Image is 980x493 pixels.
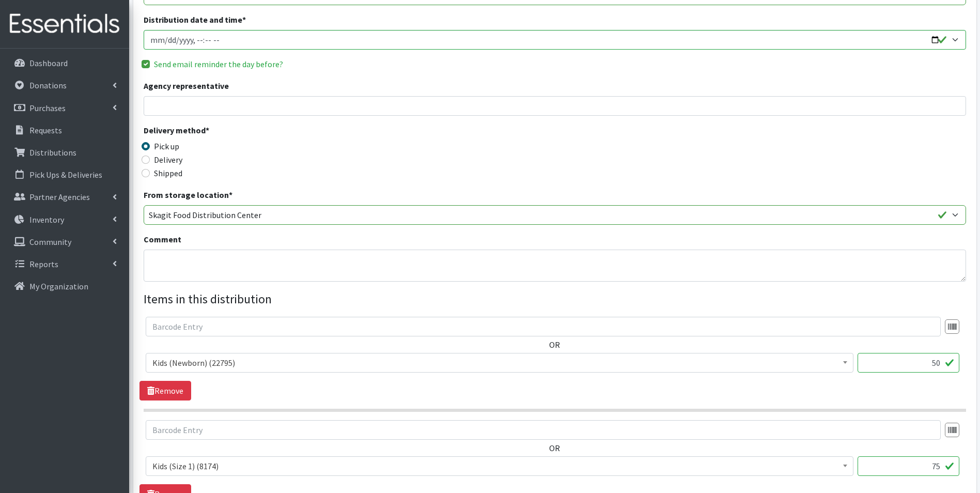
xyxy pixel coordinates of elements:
a: Partner Agencies [4,187,125,207]
a: Pick Ups & Deliveries [4,164,125,185]
a: My Organization [4,276,125,297]
label: Shipped [154,167,182,179]
p: Dashboard [29,58,68,68]
a: Distributions [4,142,125,163]
label: From storage location [144,189,232,201]
span: Kids (Newborn) (22795) [152,356,847,370]
abbr: required [229,190,232,200]
legend: Items in this distribution [144,290,966,309]
abbr: required [206,125,209,135]
label: Agency representative [144,80,229,92]
a: Purchases [4,98,125,118]
p: My Organization [29,281,88,291]
label: Comment [144,233,181,245]
a: Community [4,232,125,252]
input: Quantity [858,456,959,476]
p: Partner Agencies [29,192,90,202]
label: Distribution date and time [144,13,246,26]
label: OR [549,338,560,351]
label: Send email reminder the day before? [154,58,283,70]
input: Barcode Entry [146,317,941,336]
span: Kids (Newborn) (22795) [146,353,853,373]
p: Donations [29,80,67,90]
a: Requests [4,120,125,141]
label: Pick up [154,140,179,152]
img: HumanEssentials [4,7,125,41]
legend: Delivery method [144,124,349,140]
p: Purchases [29,103,66,113]
p: Requests [29,125,62,135]
a: Inventory [4,209,125,230]
a: Donations [4,75,125,96]
a: Remove [139,381,191,400]
p: Pick Ups & Deliveries [29,170,102,180]
span: Kids (Size 1) (8174) [152,459,847,473]
a: Reports [4,254,125,274]
p: Community [29,237,71,247]
input: Quantity [858,353,959,373]
a: Dashboard [4,53,125,73]
p: Inventory [29,214,64,225]
input: Barcode Entry [146,420,941,440]
label: Delivery [154,153,182,166]
p: Distributions [29,147,76,158]
abbr: required [242,14,246,25]
span: Kids (Size 1) (8174) [146,456,853,476]
label: OR [549,442,560,454]
p: Reports [29,259,58,269]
